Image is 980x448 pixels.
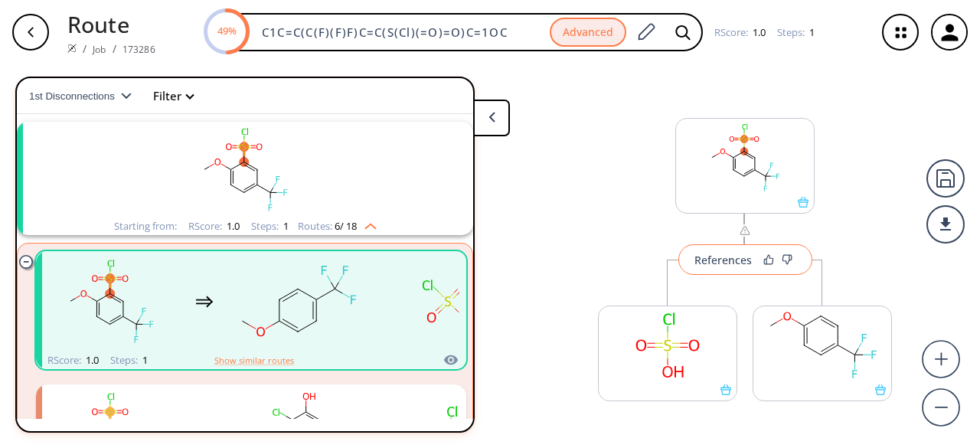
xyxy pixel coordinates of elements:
div: RScore : [714,28,766,38]
div: Steps : [777,28,815,38]
span: 1 [281,219,289,233]
input: Enter SMILES [253,25,550,40]
div: Steps : [251,221,289,231]
button: 1st Disconnections [29,77,144,114]
svg: COc1ccc(C(F)(F)F)cc1S(=O)(=O)Cl [42,253,180,349]
div: Steps : [110,355,148,365]
span: 6 / 18 [335,221,357,231]
text: 49% [217,24,236,38]
span: 1st Disconnections [29,90,121,102]
span: 1.0 [83,353,99,367]
span: 1.0 [750,25,766,39]
svg: COc1ccc(C(F)(F)F)cc1 [753,306,891,384]
a: Job [93,43,106,56]
svg: O=S(=O)(O)Cl [599,306,737,384]
div: Starting from: [114,221,177,231]
svg: O=S(=O)(O)Cl [382,253,520,349]
div: RScore : [188,221,240,231]
div: RScore : [47,355,99,365]
span: 1 [140,353,148,367]
svg: COc1ccc(C(F)(F)F)cc1 [229,253,367,349]
button: References [678,244,812,275]
button: Filter [144,90,193,102]
button: Show similar routes [214,354,294,368]
img: Spaya logo [67,44,77,53]
li: / [83,41,87,57]
img: warning [739,224,751,237]
button: Advanced [550,18,626,47]
div: Routes: [298,221,377,231]
div: References [694,255,752,265]
span: 1.0 [224,219,240,233]
svg: COc1ccc(C(F)(F)F)cc1S(=O)(=O)Cl [676,119,814,197]
p: Route [67,8,155,41]
li: / [113,41,116,57]
a: 173286 [122,43,155,56]
svg: COc1ccc(C(F)(F)F)cc1S(=O)(=O)Cl [46,122,444,217]
span: 1 [807,25,815,39]
img: Up [357,217,377,230]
